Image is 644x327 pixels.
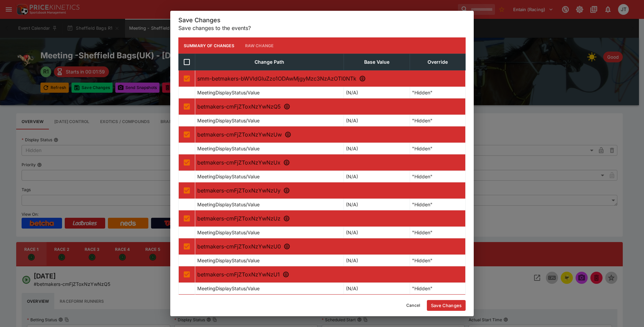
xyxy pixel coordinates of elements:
[410,199,466,210] td: "Hidden"
[344,143,410,154] td: (N/A)
[197,102,463,111] p: betmakers-cmFjZToxNzYwNzQ5
[410,115,466,126] td: "Hidden"
[410,87,466,98] td: "Hidden"
[344,255,410,266] td: (N/A)
[359,75,366,82] svg: Rnull - SMM Sheffield Bags (16/08/25)
[197,158,463,167] p: betmakers-cmFjZToxNzYwNzUx
[344,199,410,210] td: (N/A)
[197,145,260,152] p: MeetingDisplayStatus/Value
[283,215,290,222] svg: R5 - Susan's 60Th Birthday Race
[197,173,260,180] p: MeetingDisplayStatus/Value
[240,37,279,54] button: Raw Change
[344,87,410,98] td: (N/A)
[410,171,466,182] td: "Hidden"
[410,283,466,294] td: "Hidden"
[402,300,424,311] button: Cancel
[197,75,463,83] p: smm-betmakers-bWVldGluZzo1ODAwMjgyMzc3NzAzOTI0NTk
[283,271,289,278] svg: R7 - Andrew's 40Th Birthday Race
[410,227,466,238] td: "Hidden"
[344,227,410,238] td: (N/A)
[195,54,344,70] th: Change Path
[197,214,463,222] p: betmakers-cmFjZToxNzYwNzUz
[178,16,466,24] h5: Save Changes
[197,285,260,292] p: MeetingDisplayStatus/Value
[197,270,463,278] p: betmakers-cmFjZToxNzYwNzU1
[283,187,290,194] svg: R4 - Carl Stock Memorial Final
[344,283,410,294] td: (N/A)
[410,143,466,154] td: "Hidden"
[178,37,240,54] button: Summary of Changes
[427,300,466,311] button: Save Changes
[197,201,260,208] p: MeetingDisplayStatus/Value
[178,24,466,32] p: Save changes to the events?
[197,257,260,264] p: MeetingDisplayStatus/Value
[197,117,260,124] p: MeetingDisplayStatus/Value
[284,103,290,110] svg: R1 - Saturday 16Th August
[344,171,410,182] td: (N/A)
[284,243,290,250] svg: R6 - Meet The Stars
[283,159,290,166] svg: R3 - Www.owlertonstadium.co.uk
[197,229,260,236] p: MeetingDisplayStatus/Value
[410,54,466,70] th: Override
[410,255,466,266] td: "Hidden"
[285,131,291,138] svg: R2 - Pick Six Jackpot Starts Here
[197,186,463,195] p: betmakers-cmFjZToxNzYwNzUy
[197,130,463,139] p: betmakers-cmFjZToxNzYwNzUw
[344,54,410,70] th: Base Value
[197,89,260,96] p: MeetingDisplayStatus/Value
[344,115,410,126] td: (N/A)
[197,242,463,250] p: betmakers-cmFjZToxNzYwNzU0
